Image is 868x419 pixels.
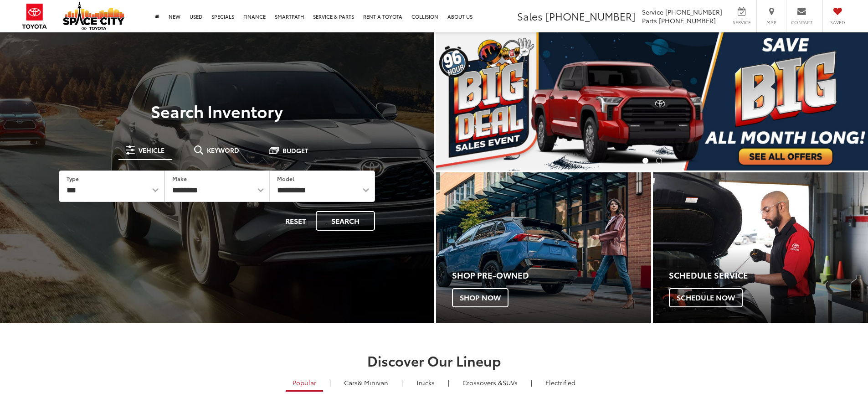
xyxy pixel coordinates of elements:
[436,51,501,152] button: Click to view previous picture.
[539,375,582,390] a: Electrified
[452,271,651,280] h4: Shop Pre-Owned
[409,375,442,390] a: Trucks
[277,211,314,231] button: Reset
[207,147,239,153] span: Keyword
[436,172,651,323] a: Shop Pre-Owned Shop Now
[642,158,648,164] li: Go to slide number 1.
[436,172,651,323] div: Toyota
[656,158,662,164] li: Go to slide number 2.
[282,147,308,154] span: Budget
[659,16,716,25] span: [PHONE_NUMBER]
[669,271,868,280] h4: Schedule Service
[67,175,79,182] label: Type
[529,378,534,387] li: |
[731,19,752,26] span: Service
[517,9,543,23] span: Sales
[327,378,333,387] li: |
[358,378,388,387] span: & Minivan
[172,175,187,182] label: Make
[462,378,503,387] span: Crossovers &
[669,288,743,307] span: Schedule Now
[653,172,868,323] div: Toyota
[63,2,124,30] img: Space City Toyota
[545,9,636,23] span: [PHONE_NUMBER]
[446,378,452,387] li: |
[653,172,868,323] a: Schedule Service Schedule Now
[456,375,524,390] a: SUVs
[38,102,396,120] h3: Search Inventory
[277,175,294,182] label: Model
[286,375,323,392] a: Popular
[337,375,395,390] a: Cars
[803,51,868,152] button: Click to view next picture.
[665,7,722,16] span: [PHONE_NUMBER]
[452,288,508,307] span: Shop Now
[791,19,812,26] span: Contact
[399,378,405,387] li: |
[827,19,847,26] span: Saved
[761,19,781,26] span: Map
[642,16,657,25] span: Parts
[316,211,375,231] button: Search
[139,147,164,153] span: Vehicle
[642,7,663,16] span: Service
[113,353,755,368] h2: Discover Our Lineup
